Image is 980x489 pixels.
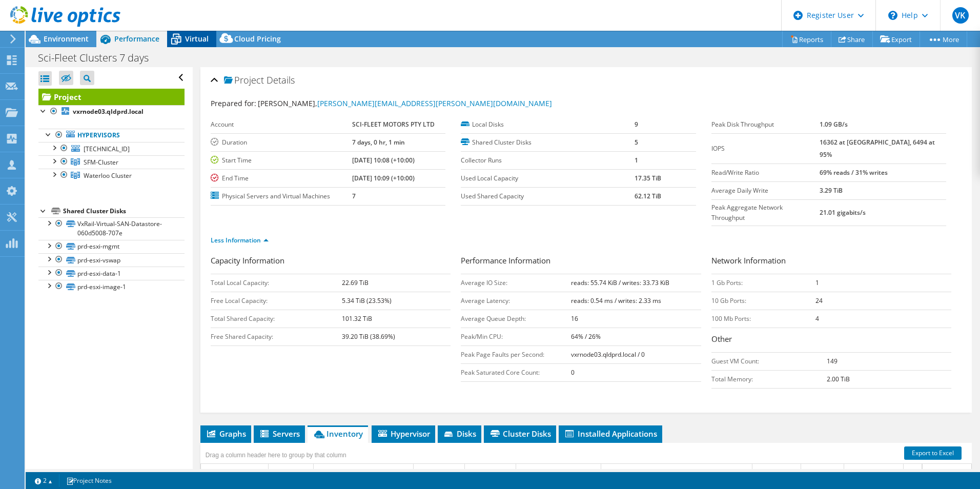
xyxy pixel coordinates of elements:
b: 1.09 GB/s [820,120,848,129]
td: Total Shared Capacity: [211,310,342,328]
b: 39.20 TiB (38.69%) [342,332,395,341]
td: 10 Gb Ports: [711,292,816,310]
td: Average IO Size: [461,274,571,292]
svg: \n [888,11,897,20]
a: Waterloo Cluster [38,169,185,182]
td: Model Column [465,464,516,482]
a: [PERSON_NAME][EMAIL_ADDRESS][PERSON_NAME][DOMAIN_NAME] [317,98,552,108]
a: 2 [28,474,59,487]
span: Virtual [185,34,209,44]
td: Average Queue Depth: [461,310,571,328]
td: Free Shared Capacity: [211,328,342,345]
span: [PERSON_NAME], [258,98,552,108]
a: vxrnode03.qldprd.local [38,105,185,118]
div: Memory [906,466,928,479]
b: 21.01 gigabits/s [820,208,866,217]
td: Peak Saturated Core Count: [461,363,571,381]
div: CPU [604,466,617,479]
div: Model [467,466,484,479]
a: SFM-Cluster [38,155,185,169]
td: Server Role Column [269,464,314,482]
b: 3.29 TiB [820,186,843,195]
a: Less Information [211,236,269,244]
span: Performance [114,34,159,44]
td: CPU Cores Column [801,464,844,482]
h3: Capacity Information [211,255,451,269]
div: Shared Cluster Disks [63,205,185,217]
b: 4 [815,314,819,323]
label: Peak Aggregate Network Throughput [711,202,820,223]
b: 16 [571,314,578,323]
div: Server Name [203,466,240,479]
b: [DATE] 10:08 (+10:00) [352,156,415,165]
span: Environment [44,34,89,44]
label: Duration [211,137,352,148]
td: Free Local Capacity: [211,292,342,310]
b: 7 [352,192,356,200]
b: 101.32 TiB [342,314,372,323]
h3: Network Information [711,255,951,269]
label: Average Daily Write [711,186,820,196]
label: Physical Servers and Virtual Machines [211,191,352,201]
b: 1 [635,156,638,165]
b: 2.00 TiB [827,375,850,383]
td: 1 Gb Ports: [711,274,816,292]
b: vxrnode03.qldprd.local / 0 [571,350,645,359]
label: Used Local Capacity [461,173,635,184]
div: Drag a column header here to group by that column [203,448,349,462]
div: OS [316,466,325,479]
td: Guest VM Count: [711,352,827,370]
b: 7 days, 0 hr, 1 min [352,138,405,147]
b: vxrnode03.qldprd.local [73,107,144,116]
div: Manufacturer [416,466,453,479]
div: Server Role [271,466,303,479]
a: More [920,31,967,47]
label: Read/Write Ratio [711,168,820,178]
b: 24 [815,296,823,305]
td: Server Name Column [201,464,269,482]
span: SFM-Cluster [84,158,118,167]
a: prd-esxi-mgmt [38,240,185,253]
b: 62.12 TiB [635,192,661,200]
label: Collector Runs [461,155,635,166]
label: Account [211,119,352,130]
b: 0 [571,368,575,377]
div: Guest VM Count [847,466,892,479]
td: Manufacturer Column [414,464,465,482]
b: [DATE] 10:09 (+10:00) [352,174,415,182]
b: 16362 at [GEOGRAPHIC_DATA], 6494 at 95% [820,138,935,159]
label: Start Time [211,155,352,166]
td: CPU Sockets Column [752,464,801,482]
span: Waterloo Cluster [84,171,132,180]
span: Inventory [313,429,363,439]
b: 5.34 TiB (23.53%) [342,296,392,305]
b: 9 [635,120,638,129]
b: 64% / 26% [571,332,601,341]
b: reads: 55.74 KiB / writes: 33.73 KiB [571,278,669,287]
b: 5 [635,138,638,147]
span: VK [952,7,969,24]
span: Hypervisor [377,429,430,439]
b: 1 [815,278,819,287]
td: CPU Column [601,464,752,482]
div: CPU Cores [804,466,835,479]
a: Project [38,89,185,105]
div: Service Tag Serial Number [519,466,592,479]
td: Service Tag Serial Number Column [516,464,601,482]
a: Share [831,31,873,47]
a: Export to Excel [904,446,962,460]
span: Cluster Disks [489,429,551,439]
div: CPU Sockets [755,466,791,479]
td: Average Latency: [461,292,571,310]
a: prd-esxi-image-1 [38,280,185,293]
td: Peak Page Faults per Second: [461,345,571,363]
span: Cloud Pricing [234,34,281,44]
b: 149 [827,357,838,365]
label: Shared Cluster Disks [461,137,635,148]
td: Peak/Min CPU: [461,328,571,345]
b: 22.69 TiB [342,278,369,287]
h1: Sci-Fleet Clusters 7 days [33,52,165,64]
label: Peak Disk Throughput [711,119,820,130]
b: SCI-FLEET MOTORS PTY LTD [352,120,435,129]
b: 17.35 TiB [635,174,661,182]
